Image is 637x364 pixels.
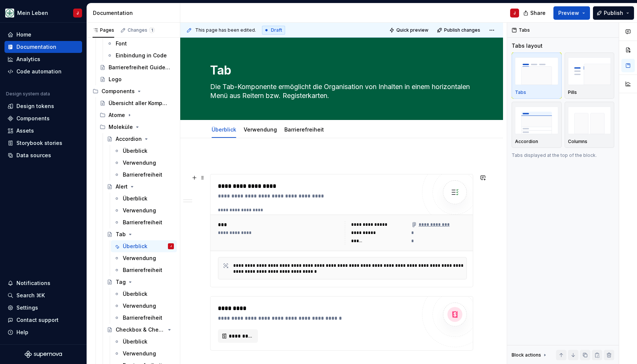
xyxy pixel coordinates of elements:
a: Übersicht aller Komponenten [97,97,177,109]
div: Überblick [123,147,147,155]
button: placeholderAccordion [512,102,562,148]
span: This page has been edited. [195,27,256,33]
p: Tabs displayed at the top of the block. [512,152,614,158]
button: Contact support [4,314,82,326]
div: Überblick [123,290,147,298]
div: Accordion [116,135,142,143]
div: Barrierefreiheit [281,121,327,137]
div: Documentation [16,43,56,51]
div: Assets [16,127,34,134]
div: Data sources [16,152,51,159]
div: Contact support [16,316,59,324]
p: Accordion [515,139,538,145]
div: Atome [109,111,125,119]
div: Logo [109,76,122,83]
a: Barrierefreiheit [111,216,177,228]
div: Design tokens [16,102,54,110]
a: Tab [104,228,177,240]
div: Barrierefreiheit [123,314,162,322]
div: Verwendung [123,302,156,310]
a: ÜberblickJ [111,240,177,252]
a: Logo [97,73,177,85]
button: Search ⌘K [4,289,82,301]
div: Überblick [123,243,147,250]
button: Help [4,326,82,338]
a: Verwendung [111,157,177,169]
div: Überblick [209,121,239,137]
div: Notifications [16,279,50,287]
p: Pills [568,89,577,95]
div: Übersicht aller Komponenten [109,99,170,107]
img: df5db9ef-aba0-4771-bf51-9763b7497661.png [5,9,14,18]
a: Checkbox & Checkbox Group [104,324,177,336]
a: Verwendung [111,348,177,360]
span: Quick preview [396,27,428,33]
textarea: Tab [209,61,472,79]
a: Components [4,113,82,124]
div: Tag [116,278,126,286]
div: Mein Leben [17,9,48,17]
div: Moleküle [97,121,177,133]
div: Search ⌘K [16,292,45,299]
div: Verwendung [241,121,280,137]
a: Einbindung in Code [104,50,177,61]
div: Settings [16,304,38,311]
a: Überblick [111,193,177,205]
a: Font [104,38,177,50]
span: Share [530,9,546,17]
a: Supernova Logo [25,351,62,358]
button: Publish [593,6,634,20]
a: Verwendung [111,252,177,264]
a: Tag [104,276,177,288]
a: Analytics [4,53,82,65]
div: Moleküle [109,123,133,131]
div: Tabs layout [512,42,543,50]
button: placeholderColumns [565,102,615,148]
a: Assets [4,125,82,137]
a: Settings [4,302,82,314]
a: Verwendung [111,205,177,216]
div: Design system data [6,91,50,97]
a: Home [4,29,82,41]
div: Barrierefreiheit [123,219,162,226]
div: Alert [116,183,128,190]
span: Draft [271,27,282,33]
a: Code automation [4,66,82,77]
div: Documentation [93,9,177,17]
a: Barrierefreiheit [284,126,324,133]
span: 1 [149,27,155,33]
button: Publish changes [435,25,484,35]
div: Code automation [16,68,62,75]
a: Accordion [104,133,177,145]
a: Überblick [111,288,177,300]
div: Help [16,329,28,336]
a: Verwendung [244,126,277,133]
div: J [513,10,516,16]
span: Preview [558,9,579,17]
a: Überblick [212,126,236,133]
div: Block actions [512,350,548,360]
textarea: Die Tab-Komponente ermöglicht die Organisation von Inhalten in einem horizontalen Menü aus Reiter... [209,81,472,102]
div: Überblick [123,195,147,202]
div: Barrierefreiheit [123,171,162,178]
a: Barrierefreiheit [111,169,177,181]
a: Barrierefreiheit [111,264,177,276]
div: J [76,10,79,16]
a: Storybook stories [4,137,82,149]
div: Font [116,40,127,47]
a: Data sources [4,149,82,161]
div: Analytics [16,56,40,63]
a: Überblick [111,336,177,348]
div: Verwendung [123,159,156,167]
div: Components [102,88,135,95]
a: Barrierefreiheit [111,312,177,324]
span: Publish changes [444,27,480,33]
button: Quick preview [387,25,432,35]
p: Tabs [515,89,526,95]
div: Überblick [123,338,147,345]
div: Components [16,115,50,122]
button: placeholderTabs [512,53,562,99]
a: Überblick [111,145,177,157]
a: Alert [104,181,177,193]
div: Storybook stories [16,139,62,147]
